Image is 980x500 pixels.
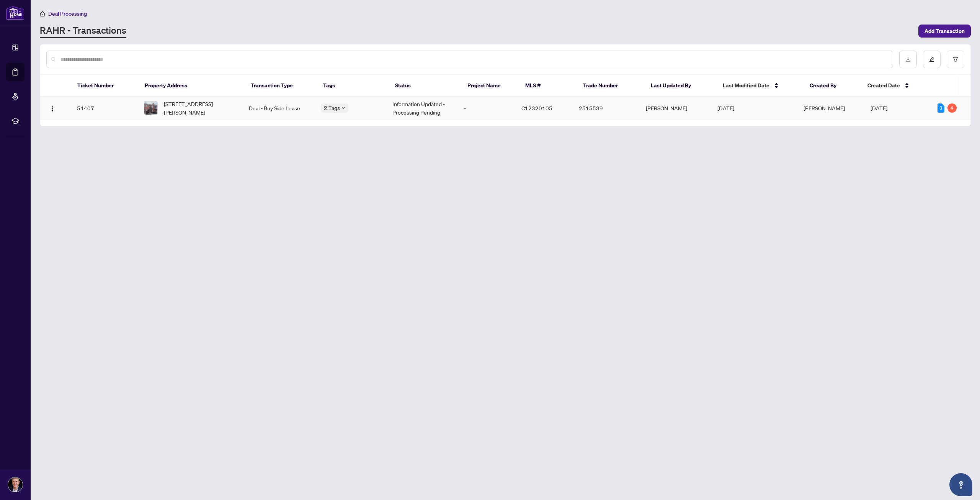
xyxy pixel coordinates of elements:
td: [PERSON_NAME] [640,97,711,120]
span: home [40,11,45,16]
img: logo [6,6,24,20]
span: Created Date [867,81,900,90]
td: 2515539 [573,97,640,120]
td: 54407 [71,97,138,120]
span: [STREET_ADDRESS][PERSON_NAME] [164,100,237,116]
th: Ticket Number [71,75,139,97]
span: filter [953,57,958,62]
th: Transaction Type [245,75,317,97]
span: [DATE] [871,105,887,111]
a: RAHR - Transactions [40,24,126,38]
span: C12320105 [521,105,552,111]
th: Property Address [139,75,245,97]
span: Add Transaction [924,25,965,37]
th: Trade Number [577,75,644,97]
img: Logo [49,106,56,112]
th: Last Modified Date [717,75,804,97]
div: 3 [938,103,944,113]
img: thumbnail-img [144,102,157,115]
td: Deal - Buy Side Lease [243,97,314,120]
button: download [899,51,917,68]
span: edit [929,57,934,62]
button: Add Transaction [918,25,971,38]
button: filter [947,51,964,68]
th: Created By [804,75,861,97]
button: edit [923,51,941,68]
span: download [905,57,911,62]
th: Tags [317,75,389,97]
span: Last Modified Date [723,81,769,90]
th: Project Name [461,75,519,97]
span: Deal Processing [48,10,87,17]
th: Created Date [861,75,929,97]
td: Information Updated - Processing Pending [386,97,458,120]
td: - [458,97,515,120]
th: Last Updated By [645,75,717,97]
div: 4 [947,103,957,113]
img: Profile Icon [8,477,23,492]
span: 2 Tags [324,103,340,112]
button: Open asap [949,473,972,496]
th: Status [389,75,461,97]
button: Logo [46,102,59,114]
span: down [341,106,345,110]
th: MLS # [519,75,577,97]
span: [PERSON_NAME] [804,105,845,111]
span: [DATE] [717,105,734,111]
